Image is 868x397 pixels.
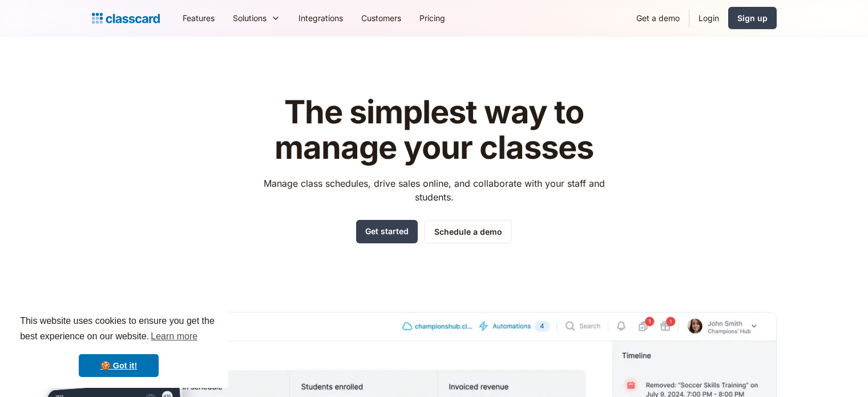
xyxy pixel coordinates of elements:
[20,314,217,345] span: This website uses cookies to ensure you get the best experience on our website.
[689,5,728,31] a: Login
[627,5,689,31] a: Get a demo
[352,5,410,31] a: Customers
[173,5,224,31] a: Features
[79,354,159,377] a: dismiss cookie message
[737,12,768,24] div: Sign up
[233,12,267,24] div: Solutions
[728,7,777,29] a: Sign up
[92,10,160,26] a: Logo
[356,220,418,243] a: Get started
[289,5,352,31] a: Integrations
[410,5,454,31] a: Pricing
[9,303,228,388] div: cookieconsent
[224,5,289,31] div: Solutions
[253,177,615,204] p: Manage class schedules, drive sales online, and collaborate with your staff and students.
[149,328,199,345] a: learn more about cookies
[425,220,512,243] a: Schedule a demo
[253,95,615,165] h1: The simplest way to manage your classes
